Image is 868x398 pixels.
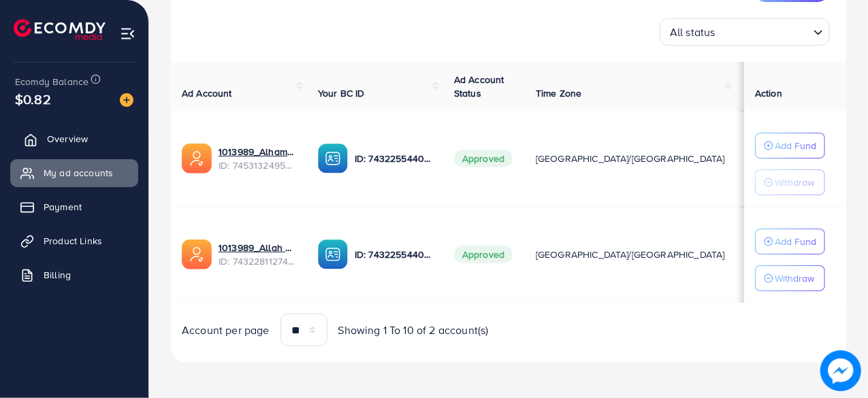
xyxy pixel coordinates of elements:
div: <span class='underline'>1013989_Alhamdulillah_1735317642286</span></br>7453132495568388113 [219,145,296,173]
span: All status [667,22,718,42]
span: Ad Account Status [454,73,504,100]
span: Payment [44,200,82,214]
button: Add Fund [755,133,825,159]
button: Add Fund [755,229,825,254]
img: image [120,93,133,107]
p: ID: 7432255440681041937 [355,246,432,263]
p: Add Fund [775,233,816,250]
a: Billing [10,261,138,288]
div: Search for option [660,18,830,46]
a: Payment [10,193,138,220]
div: <span class='underline'>1013989_Allah Hu Akbar_1730462806681</span></br>7432281127437680641 [219,241,296,269]
p: Withdraw [775,270,814,286]
a: Product Links [10,227,138,254]
a: Overview [10,125,138,152]
img: ic-ads-acc.e4c84228.svg [182,239,212,269]
span: Time Zone [536,86,581,100]
span: Overview [47,132,88,146]
button: Withdraw [755,169,825,195]
span: Account per page [182,322,270,338]
span: ID: 7432281127437680641 [219,254,296,268]
span: [GEOGRAPHIC_DATA]/[GEOGRAPHIC_DATA] [536,152,725,165]
a: 1013989_Alhamdulillah_1735317642286 [219,145,296,159]
a: My ad accounts [10,159,138,186]
span: My ad accounts [44,166,113,180]
span: Approved [454,246,513,263]
span: Ad Account [182,86,232,100]
span: Ecomdy Balance [15,75,89,88]
span: Your BC ID [318,86,365,100]
p: ID: 7432255440681041937 [355,150,432,167]
img: logo [14,19,106,40]
button: Withdraw [755,265,825,291]
span: Billing [44,268,71,282]
img: menu [120,26,135,42]
a: 1013989_Allah Hu Akbar_1730462806681 [219,241,296,254]
span: ID: 7453132495568388113 [219,159,296,172]
span: Action [755,86,782,100]
span: $0.82 [15,89,51,109]
p: Add Fund [775,137,816,154]
img: ic-ba-acc.ded83a64.svg [318,144,348,173]
img: ic-ads-acc.e4c84228.svg [182,144,212,173]
span: Product Links [44,234,102,248]
span: [GEOGRAPHIC_DATA]/[GEOGRAPHIC_DATA] [536,248,725,261]
span: Approved [454,150,513,167]
p: Withdraw [775,174,814,190]
img: ic-ba-acc.ded83a64.svg [318,239,348,269]
input: Search for option [720,20,808,42]
span: Showing 1 To 10 of 2 account(s) [338,322,489,338]
img: image [820,350,861,391]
